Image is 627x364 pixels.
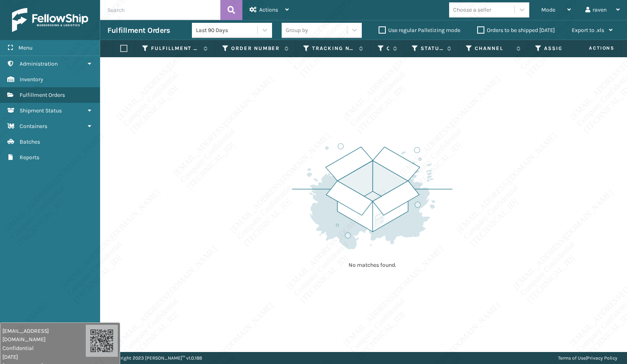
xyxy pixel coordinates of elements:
p: Copyright 2023 [PERSON_NAME]™ v 1.0.188 [110,352,202,364]
label: Orders to be shipped [DATE] [477,27,555,34]
label: Use regular Palletizing mode [379,27,460,34]
span: Actions [259,6,278,13]
span: Shipment Status [20,107,62,114]
span: Confidential [2,344,86,352]
label: Channel [475,45,512,52]
span: Menu [18,44,32,51]
div: Choose a seller [453,6,491,14]
span: Fulfillment Orders [20,92,65,98]
span: Containers [20,123,47,130]
h3: Fulfillment Orders [107,26,170,35]
span: Export to .xls [572,27,604,34]
label: Status [421,45,443,52]
label: Quantity [387,45,389,52]
label: Fulfillment Order Id [151,45,200,52]
label: Tracking Number [312,45,355,52]
span: [DATE] [2,353,86,361]
span: Mode [541,6,555,13]
span: Actions [564,42,619,55]
span: [EMAIL_ADDRESS][DOMAIN_NAME] [2,327,86,344]
span: Inventory [20,76,43,83]
img: logo [12,8,88,32]
div: Group by [286,26,308,34]
a: Privacy Policy [587,355,617,361]
label: Order Number [231,45,280,52]
a: Terms of Use [558,355,586,361]
div: Last 90 Days [196,26,258,34]
label: Assigned Carrier Service [544,45,589,52]
span: Reports [20,154,39,161]
div: | [558,352,617,364]
span: Administration [20,60,58,67]
span: Batches [20,138,40,145]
